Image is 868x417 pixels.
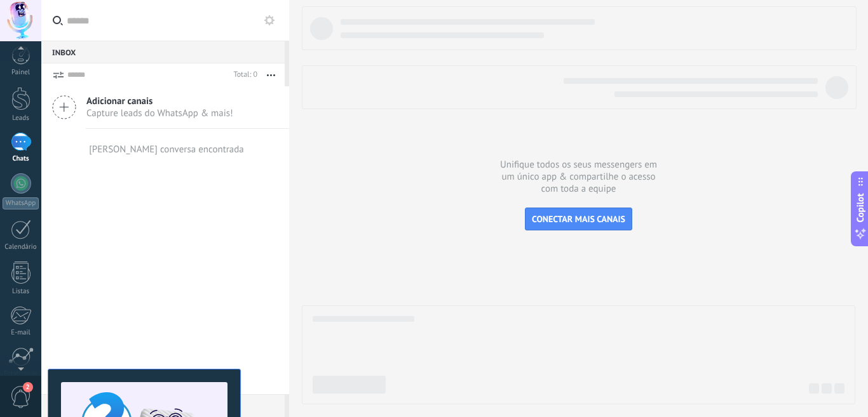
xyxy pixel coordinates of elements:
[41,41,285,63] div: Inbox
[257,63,285,86] button: Mais
[229,69,257,81] div: Total: 0
[86,95,233,107] span: Adicionar canais
[3,243,39,251] div: Calendário
[525,208,632,230] button: CONECTAR MAIS CANAIS
[3,69,39,77] div: Painel
[89,143,244,156] div: [PERSON_NAME] conversa encontrada
[3,155,39,163] div: Chats
[23,382,33,392] span: 2
[854,193,867,222] span: Copilot
[3,197,39,209] div: WhatsApp
[532,213,625,225] span: CONECTAR MAIS CANAIS
[3,329,39,337] div: E-mail
[86,107,233,119] span: Capture leads do WhatsApp & mais!
[3,114,39,122] div: Leads
[3,288,39,296] div: Listas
